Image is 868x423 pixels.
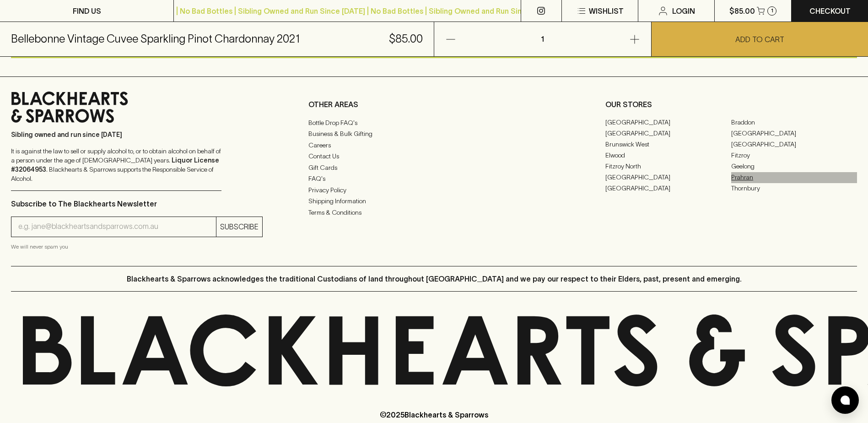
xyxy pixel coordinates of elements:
a: Privacy Policy [308,184,560,195]
a: [GEOGRAPHIC_DATA] [605,128,731,139]
h5: Bellebonne Vintage Cuvee Sparkling Pinot Chardonnay 2021 [11,32,300,46]
img: bubble-icon [841,396,850,405]
a: Prahran [731,172,857,183]
a: [GEOGRAPHIC_DATA] [731,139,857,150]
input: e.g. jane@blackheartsandsparrows.com.au [18,219,216,234]
a: Thornbury [731,183,857,194]
p: ADD TO CART [735,34,784,45]
a: Business & Bulk Gifting [308,129,560,140]
p: $85.00 [729,5,755,16]
button: ADD TO CART [652,22,868,56]
p: SUBSCRIBE [220,221,259,232]
a: [GEOGRAPHIC_DATA] [605,117,731,128]
strong: Liquor License #32064953 [11,157,219,173]
p: Wishlist [589,5,624,16]
a: [GEOGRAPHIC_DATA] [605,183,731,194]
a: Contact Us [308,151,560,162]
p: 1 [532,22,554,56]
h5: $85.00 [389,32,423,46]
p: Login [672,5,695,16]
p: OTHER AREAS [308,99,560,110]
p: FIND US [73,5,101,16]
a: Careers [308,140,560,151]
a: Terms & Conditions [308,207,560,218]
p: OUR STORES [605,99,857,110]
a: Geelong [731,161,857,172]
a: [GEOGRAPHIC_DATA] [731,128,857,139]
a: Gift Cards [308,162,560,173]
a: [GEOGRAPHIC_DATA] [605,172,731,183]
p: Subscribe to The Blackhearts Newsletter [11,198,263,209]
p: Blackhearts & Sparrows acknowledges the traditional Custodians of land throughout [GEOGRAPHIC_DAT... [127,273,742,284]
a: Braddon [731,117,857,128]
p: It is against the law to sell or supply alcohol to, or to obtain alcohol on behalf of a person un... [11,146,221,183]
p: Sibling owned and run since [DATE] [11,130,221,139]
p: We will never spam you [11,242,263,251]
a: Brunswick West [605,139,731,150]
a: Fitzroy [731,150,857,161]
a: Fitzroy North [605,161,731,172]
a: Shipping Information [308,196,560,207]
p: Checkout [809,5,851,16]
a: FAQ's [308,174,560,184]
a: Bottle Drop FAQ's [308,117,560,128]
button: SUBSCRIBE [216,217,262,237]
p: 1 [771,8,773,13]
a: Elwood [605,150,731,161]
